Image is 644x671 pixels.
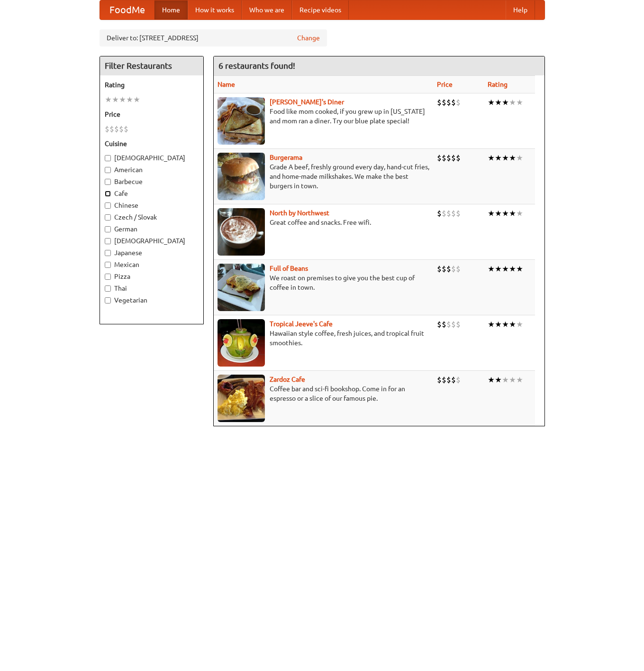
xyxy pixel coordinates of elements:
[442,97,446,108] li: $
[509,264,516,274] li: ★
[456,97,461,108] li: $
[270,209,329,217] a: North by Northwest
[270,98,344,106] b: [PERSON_NAME]'s Diner
[126,94,133,105] li: ★
[442,375,446,385] li: $
[105,155,111,161] input: [DEMOGRAPHIC_DATA]
[502,319,509,330] li: ★
[488,375,495,385] li: ★
[105,177,199,186] label: Barbecue
[112,94,119,105] li: ★
[105,214,111,221] input: Czech / Slovak
[509,375,516,385] li: ★
[456,153,461,163] li: $
[502,97,509,108] li: ★
[105,80,199,90] h5: Rating
[509,208,516,219] li: ★
[105,295,199,305] label: Vegetarian
[488,81,508,88] a: Rating
[218,153,265,200] img: burgerama.jpg
[105,226,111,232] input: German
[437,264,442,274] li: $
[437,97,442,108] li: $
[124,124,128,134] li: $
[509,319,516,330] li: ★
[516,375,523,385] li: ★
[270,376,305,383] a: Zardoz Cafe
[218,162,429,191] p: Grade A beef, freshly ground every day, hand-cut fries, and home-made milkshakes. We make the bes...
[218,208,265,256] img: north.jpg
[119,94,126,105] li: ★
[437,375,442,385] li: $
[451,264,456,274] li: $
[292,0,349,19] a: Recipe videos
[495,319,502,330] li: ★
[109,124,114,134] li: $
[442,264,446,274] li: $
[218,61,295,70] ng-pluralize: 6 restaurants found!
[105,153,199,163] label: [DEMOGRAPHIC_DATA]
[442,319,446,330] li: $
[188,0,242,19] a: How it works
[456,264,461,274] li: $
[437,153,442,163] li: $
[105,191,111,197] input: Cafe
[218,81,235,88] a: Name
[218,329,429,348] p: Hawaiian style coffee, fresh juices, and tropical fruit smoothies.
[456,319,461,330] li: $
[105,212,199,222] label: Czech / Slovak
[456,208,461,219] li: $
[516,319,523,330] li: ★
[446,153,451,163] li: $
[451,153,456,163] li: $
[456,375,461,385] li: $
[516,153,523,163] li: ★
[100,0,154,19] a: FoodMe
[105,262,111,268] input: Mexican
[105,167,111,173] input: American
[495,97,502,108] li: ★
[105,284,199,293] label: Thai
[437,81,453,88] a: Price
[270,154,302,161] a: Burgerama
[502,153,509,163] li: ★
[218,273,429,292] p: We roast on premises to give you the best cup of coffee in town.
[437,319,442,330] li: $
[105,285,111,292] input: Thai
[488,97,495,108] li: ★
[270,265,308,272] a: Full of Beans
[502,264,509,274] li: ★
[218,375,265,422] img: zardoz.jpg
[105,236,199,246] label: [DEMOGRAPHIC_DATA]
[516,208,523,219] li: ★
[105,201,199,210] label: Chinese
[509,153,516,163] li: ★
[270,320,333,328] a: Tropical Jeeve's Cafe
[446,264,451,274] li: $
[218,107,429,126] p: Food like mom cooked, if you grew up in [US_STATE] and mom ran a diner. Try our blue plate special!
[446,375,451,385] li: $
[495,153,502,163] li: ★
[437,208,442,219] li: $
[105,274,111,280] input: Pizza
[509,97,516,108] li: ★
[105,297,111,303] input: Vegetarian
[114,124,119,134] li: $
[105,110,199,119] h5: Price
[133,94,140,105] li: ★
[105,224,199,234] label: German
[218,97,265,145] img: sallys.jpg
[105,238,111,244] input: [DEMOGRAPHIC_DATA]
[451,375,456,385] li: $
[446,208,451,219] li: $
[446,97,451,108] li: $
[488,153,495,163] li: ★
[119,124,124,134] li: $
[105,139,199,148] h5: Cuisine
[297,33,320,43] a: Change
